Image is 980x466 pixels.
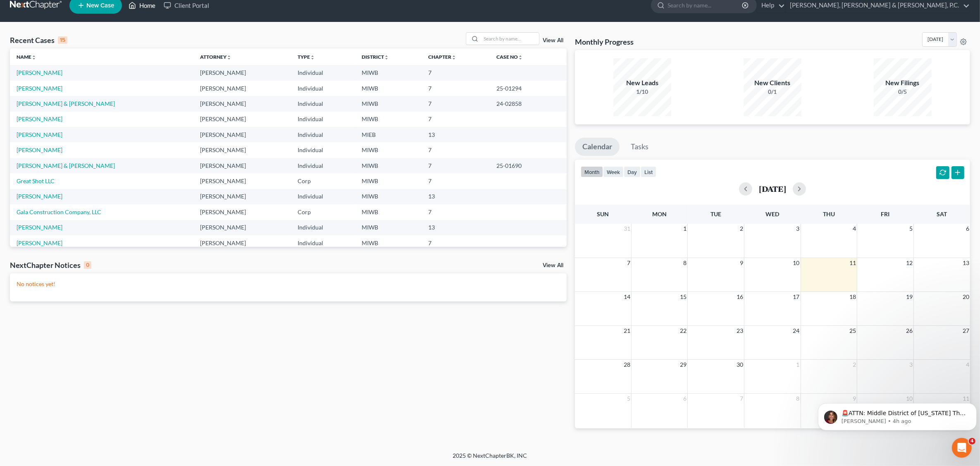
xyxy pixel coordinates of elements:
td: 25-01294 [490,81,567,96]
td: MIWB [355,235,422,251]
input: Search by name... [481,33,539,45]
a: Gala Construction Company, LLC [17,208,101,215]
span: 17 [792,292,801,302]
div: 0/5 [874,88,932,96]
span: 7 [739,394,744,404]
a: Case Nounfold_more [496,54,523,60]
span: Tue [711,210,721,217]
td: MIWB [355,158,422,173]
button: list [641,166,656,177]
span: 16 [736,292,744,302]
a: Tasks [623,138,656,156]
i: unfold_more [310,55,315,60]
td: Individual [291,112,355,127]
div: Recent Cases [10,35,67,45]
span: Fri [881,210,890,217]
a: [PERSON_NAME] [17,69,62,76]
h3: Monthly Progress [575,37,634,47]
td: [PERSON_NAME] [194,65,291,80]
a: [PERSON_NAME] & [PERSON_NAME] [17,100,115,107]
div: NextChapter Notices [10,260,91,270]
td: Individual [291,142,355,158]
td: Individual [291,96,355,111]
a: Typeunfold_more [298,54,315,60]
td: MIWB [355,220,422,235]
td: 13 [422,189,490,204]
td: [PERSON_NAME] [194,204,291,220]
span: 28 [623,360,631,370]
span: 20 [962,292,970,302]
td: MIWB [355,173,422,189]
span: 26 [905,326,913,336]
td: [PERSON_NAME] [194,81,291,96]
td: [PERSON_NAME] [194,158,291,173]
td: 7 [422,65,490,80]
td: 7 [422,142,490,158]
span: 2 [739,224,744,234]
a: Chapterunfold_more [428,54,456,60]
span: 13 [962,258,970,268]
td: 13 [422,127,490,142]
i: unfold_more [451,55,456,60]
span: 31 [623,224,631,234]
i: unfold_more [384,55,389,60]
span: 10 [792,258,801,268]
span: Thu [823,210,835,217]
button: month [581,166,603,177]
span: 12 [905,258,913,268]
span: 2 [852,360,857,370]
td: Corp [291,173,355,189]
td: Individual [291,158,355,173]
span: 4 [852,224,857,234]
td: MIWB [355,96,422,111]
td: [PERSON_NAME] [194,112,291,127]
td: [PERSON_NAME] [194,127,291,142]
div: New Clients [744,78,801,88]
span: 15 [679,292,687,302]
button: day [624,166,641,177]
td: MIWB [355,81,422,96]
span: 18 [849,292,857,302]
i: unfold_more [518,55,523,60]
span: Sun [597,210,609,217]
span: 9 [739,258,744,268]
div: 15 [58,36,67,44]
td: [PERSON_NAME] [194,235,291,251]
span: 11 [849,258,857,268]
td: MIWB [355,142,422,158]
span: 24 [792,326,801,336]
a: Great Shot LLC [17,177,55,184]
span: 22 [679,326,687,336]
span: 23 [736,326,744,336]
span: 25 [849,326,857,336]
td: Individual [291,189,355,204]
td: [PERSON_NAME] [194,220,291,235]
span: 14 [623,292,631,302]
td: MIWB [355,204,422,220]
span: 4 [965,360,970,370]
td: Individual [291,65,355,80]
span: 1 [682,224,687,234]
div: New Filings [874,78,932,88]
td: [PERSON_NAME] [194,96,291,111]
td: MIEB [355,127,422,142]
span: 19 [905,292,913,302]
span: 7 [626,258,631,268]
td: 25-01690 [490,158,567,173]
a: [PERSON_NAME] [17,131,62,138]
iframe: Intercom live chat [952,438,972,458]
span: 3 [796,224,801,234]
td: [PERSON_NAME] [194,189,291,204]
td: 13 [422,220,490,235]
td: 7 [422,204,490,220]
iframe: Intercom notifications message [815,386,980,444]
td: 7 [422,235,490,251]
td: Individual [291,235,355,251]
span: 5 [908,224,913,234]
span: 6 [682,394,687,404]
div: 1/10 [613,88,671,96]
span: New Case [86,2,114,9]
span: 8 [796,394,801,404]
